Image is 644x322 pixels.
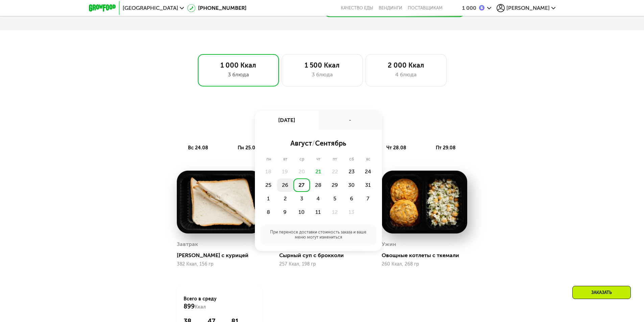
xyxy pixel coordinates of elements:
span: Ккал [195,304,206,310]
div: Сырный суп с брокколи [279,252,370,259]
div: пн [260,157,277,162]
div: 28 [310,178,327,192]
div: 10 [293,205,310,219]
div: 2 [277,192,293,205]
span: / [312,139,315,147]
span: вс 24.08 [188,145,208,151]
div: При переносе доставки стоимость заказа и ваше меню могут измениться [260,224,377,246]
div: 23 [343,165,360,178]
div: вс [360,157,377,162]
div: Ужин [382,239,396,249]
div: сб [343,157,360,162]
span: [GEOGRAPHIC_DATA] [123,5,178,11]
div: 27 [293,178,310,192]
div: 6 [343,192,360,205]
div: 7 [360,192,376,205]
span: август [290,139,312,147]
div: 29 [327,178,343,192]
div: 25 [260,178,277,192]
div: 11 [310,205,327,219]
div: 30 [343,178,360,192]
div: 3 [293,192,310,205]
a: Вендинги [379,5,402,11]
div: 24 [360,165,376,178]
div: 1 000 [462,5,476,11]
div: [DATE] [255,111,318,130]
span: пт 29.08 [436,145,456,151]
div: 1 500 Ккал [289,61,356,69]
div: 22 [327,165,343,178]
div: 9 [277,205,293,219]
div: Овощные котлеты с ткемали [382,252,473,259]
div: Завтрак [177,239,198,249]
div: 4 [310,192,327,205]
div: поставщикам [408,5,443,11]
div: 19 [277,165,293,178]
div: 31 [360,178,376,192]
div: 382 Ккал, 156 гр [177,262,262,267]
span: пн 25.08 [238,145,258,151]
div: ср [293,157,310,162]
a: Качество еды [341,5,373,11]
div: [PERSON_NAME] с курицей [177,252,268,259]
a: [PHONE_NUMBER] [187,4,246,12]
div: 12 [327,205,343,219]
div: 18 [260,165,277,178]
div: 26 [277,178,293,192]
div: 3 блюда [205,71,272,79]
span: 899 [184,303,195,310]
div: вт [277,157,293,162]
div: 2 000 Ккал [373,61,439,69]
div: 20 [293,165,310,178]
div: 1 000 Ккал [205,61,272,69]
div: - [318,111,382,130]
div: 257 Ккал, 198 гр [279,262,365,267]
div: 4 блюда [373,71,439,79]
div: 21 [310,165,327,178]
span: чт 28.08 [386,145,406,151]
div: 8 [260,205,277,219]
div: Заказать [572,286,631,299]
span: сентябрь [315,139,346,147]
div: 13 [343,205,360,219]
div: Всего в среду [184,296,256,311]
div: 260 Ккал, 268 гр [382,262,467,267]
div: 1 [260,192,277,205]
div: 3 блюда [289,71,356,79]
div: чт [310,157,327,162]
div: 5 [327,192,343,205]
span: [PERSON_NAME] [506,5,550,11]
div: пт [327,157,343,162]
